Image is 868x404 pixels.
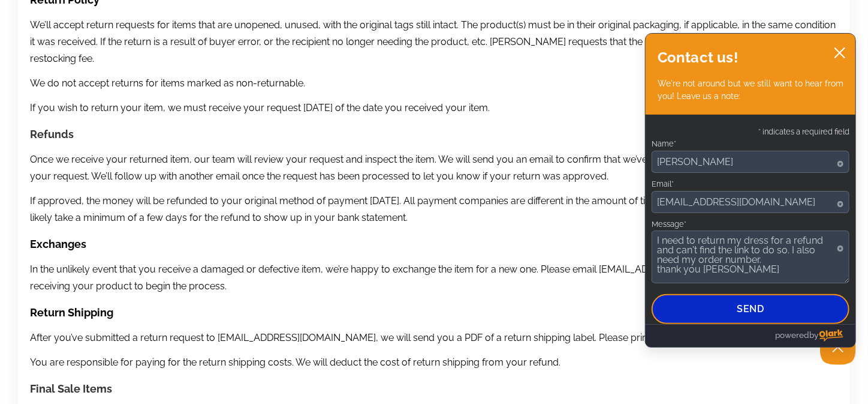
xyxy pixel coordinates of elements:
span: Once we receive your returned item, our team will review your request and inspect the item. We wi... [30,154,821,182]
span: We’ll accept return requests for items that are unopened, unused, with the original tags still in... [30,19,836,64]
span: If approved, the money will be refunded to your original method of payment [DATE]. All payment co... [30,195,830,223]
span: Required field [837,159,843,165]
h2: Contact us! [658,46,738,70]
span: powered [775,327,809,343]
label: Email* [652,181,849,188]
span: Return Shipping [30,306,113,319]
span: by [809,327,818,343]
input: Name [652,151,849,173]
strong: Refunds [30,128,74,140]
p: * indicates a required field [652,128,849,136]
strong: Final Sale Items [30,382,112,395]
span: If you wish to return your item, we must receive your request [DATE] of the date you received you... [30,102,490,113]
span: In the unlikely event that you receive a damaged or defective item, we’re happy to exchange the i... [30,264,803,292]
input: Email [652,191,849,213]
button: close chatbox [830,44,849,62]
textarea: Message [652,231,849,283]
button: Send [652,294,849,324]
p: We're not around but we still want to hear from you! Leave us a note: [658,77,843,102]
span: We do not accept returns for items marked as non-returnable. [30,77,305,89]
span: After you’ve submitted a return request to [EMAIL_ADDRESS][DOMAIN_NAME], we will send you a PDF o... [30,332,803,343]
span: Required field [837,199,843,205]
label: Message* [652,221,849,229]
label: Name* [652,140,849,148]
a: Powered by Olark [775,325,855,347]
span: Required field [837,244,843,250]
div: olark chatbox [645,33,856,348]
span: Exchanges [30,238,86,250]
span: You are responsible for paying for the return shipping costs. We will deduct the cost of return s... [30,357,560,368]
